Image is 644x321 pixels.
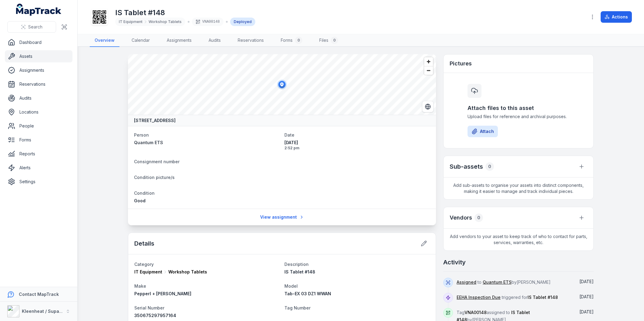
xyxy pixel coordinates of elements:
span: Make [134,283,146,289]
button: Switch to Satellite View [422,101,434,112]
div: 0 [295,37,302,44]
span: Search [28,24,42,30]
div: 0 [331,37,338,44]
a: Quantum ETS [134,140,280,146]
a: MapTrack [16,4,62,16]
span: Date [284,132,294,137]
a: Audits [5,92,72,104]
span: VNA00148 [465,310,487,315]
a: Reservations [233,34,269,47]
span: Category [134,262,154,267]
span: IS Tablet #148 [284,269,315,274]
span: Add vendors to your asset to keep track of who to contact for parts, services, warranties, etc. [444,229,593,250]
h2: Details [134,239,154,248]
button: Attach [468,126,498,137]
div: VNA00148 [192,18,223,26]
div: 0 [485,162,494,171]
time: 16/04/2025, 12:00:00 am [579,294,594,299]
a: Locations [5,106,72,118]
span: 350675297957164 [134,313,176,318]
a: Forms [5,134,72,146]
span: Workshop Tablets [149,19,182,24]
a: View assignment [256,211,308,223]
h2: Sub-assets [450,162,483,171]
a: Reservations [5,78,72,90]
span: Pepperl + [PERSON_NAME] [134,291,191,296]
time: 29/05/2025, 2:52:53 pm [284,140,430,151]
span: IS Tablet #148 [528,295,558,300]
span: 2:52 pm [284,146,430,151]
a: Assets [5,50,72,62]
h2: Activity [443,258,466,266]
span: to by [PERSON_NAME] [457,280,551,285]
h3: Pictures [450,59,472,68]
canvas: Map [128,54,436,115]
a: Assignments [162,34,196,47]
h3: Vendors [450,213,472,222]
a: Dashboard [5,36,72,48]
a: Files0 [314,34,343,47]
span: [DATE] [579,294,594,299]
span: [DATE] [579,279,594,284]
button: Zoom out [424,66,433,75]
span: IT Equipment [134,269,162,275]
span: Condition [134,190,155,196]
span: Tab-EX 03 DZ1 WWAN [284,291,331,296]
a: Calendar [127,34,155,47]
span: Condition picture/s [134,175,175,180]
span: Add sub-assets to organise your assets into distinct components, making it easier to manage and t... [444,177,593,199]
a: People [5,120,72,132]
span: Person [134,132,149,137]
a: Audits [204,34,226,47]
h3: Attach files to this asset [468,104,569,112]
button: Search [7,21,56,33]
span: Consignment number [134,159,179,164]
h1: IS Tablet #148 [115,8,255,18]
a: Assigned [457,279,476,285]
strong: Kleenheat / Supagas [22,309,67,314]
a: Reports [5,148,72,160]
span: Model [284,283,298,289]
time: 29/05/2025, 2:52:53 pm [579,279,594,284]
span: Workshop Tablets [168,269,207,275]
a: Alerts [5,162,72,174]
div: 0 [475,213,483,222]
time: 13/02/2025, 9:23:35 am [579,309,594,314]
a: Overview [90,34,119,47]
a: Assignments [5,64,72,76]
a: Quantum ETS [483,279,512,285]
span: Tag Number [284,305,310,310]
span: [DATE] [579,309,594,314]
span: Good [134,198,146,203]
strong: [STREET_ADDRESS] [134,117,176,124]
strong: Contact MapTrack [19,292,59,297]
button: Actions [601,11,632,23]
div: Deployed [230,18,255,26]
a: Forms0 [276,34,307,47]
span: [DATE] [284,140,430,146]
a: Settings [5,176,72,188]
span: IT Equipment [119,19,143,24]
a: EEHA Inspection Due [457,294,501,300]
span: triggered for [457,295,558,300]
button: Zoom in [424,57,433,66]
span: Description [284,262,309,267]
span: Serial Number [134,305,164,310]
span: Upload files for reference and archival purposes. [468,114,569,120]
